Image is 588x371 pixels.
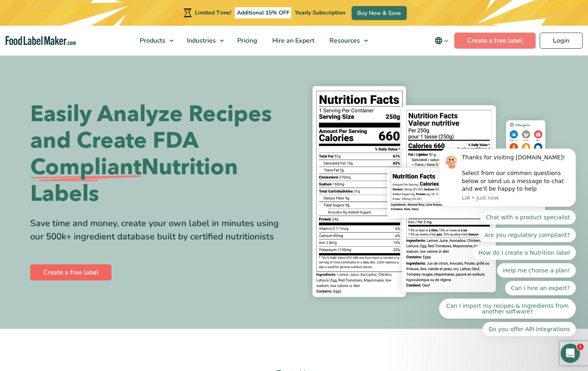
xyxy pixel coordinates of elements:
a: Industries [180,26,228,56]
a: Create a free label [30,264,112,280]
iframe: Intercom notifications message [427,45,588,349]
a: Create a free label [454,33,536,49]
h1: Easily Analyze Recipes and Create FDA Nutrition Labels [30,101,288,207]
a: Resources [322,26,372,56]
span: Resources [327,36,361,45]
span: 1 [577,344,584,350]
div: Save time and money, create your own label in minutes using our 500k+ ingredient database built b... [30,217,288,243]
span: Hire an Expert [270,36,315,45]
span: Yearly Subscription [295,9,345,16]
span: Products [137,36,166,45]
span: Compliant [30,154,141,181]
span: Additional 15% OFF [235,7,292,19]
a: Pricing [230,26,263,56]
span: Industries [184,36,217,45]
a: Products [133,26,178,56]
a: Buy Now & Save [352,6,407,20]
span: Pricing [235,36,258,45]
iframe: Intercom live chat [561,344,580,363]
a: Hire an Expert [265,26,320,56]
span: Limited Time! [195,9,231,16]
a: Login [540,33,583,49]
